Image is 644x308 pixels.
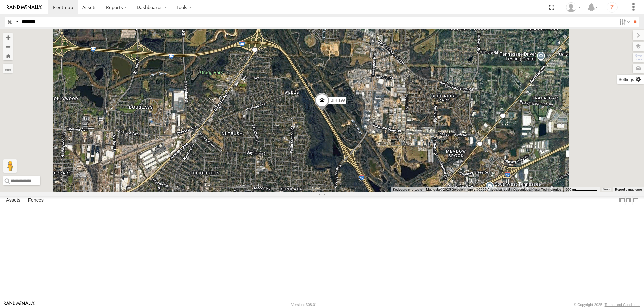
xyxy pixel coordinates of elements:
div: Nele . [563,2,583,12]
label: Fences [24,196,47,205]
button: Keyboard shortcuts [393,187,422,192]
img: rand-logo.svg [7,5,42,10]
button: Drag Pegman onto the map to open Street View [3,159,17,173]
button: Zoom in [3,33,13,42]
a: Terms and Conditions [605,303,640,307]
label: Hide Summary Table [632,196,639,205]
div: © Copyright 2025 - [574,303,640,307]
label: Dock Summary Table to the Left [619,196,625,205]
a: Visit our Website [4,301,35,308]
button: Map Scale: 500 m per 64 pixels [563,187,600,192]
label: Search Query [14,17,19,27]
button: Zoom Home [3,51,13,60]
label: Search Filter Options [616,17,631,27]
span: 500 m [565,188,575,191]
span: BIH 199 [331,98,345,103]
a: Terms (opens in new tab) [603,188,610,191]
label: Assets [3,196,24,205]
label: Dock Summary Table to the Right [625,196,632,205]
a: Report a map error [615,188,642,191]
label: Measure [3,64,13,73]
i: ? [607,2,618,13]
button: Zoom out [3,42,13,51]
div: Version: 308.01 [291,303,317,307]
label: Map Settings [617,75,644,84]
span: Map data ©2025 Google Imagery ©2025 Airbus, Landsat / Copernicus, Maxar Technologies [426,188,561,191]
